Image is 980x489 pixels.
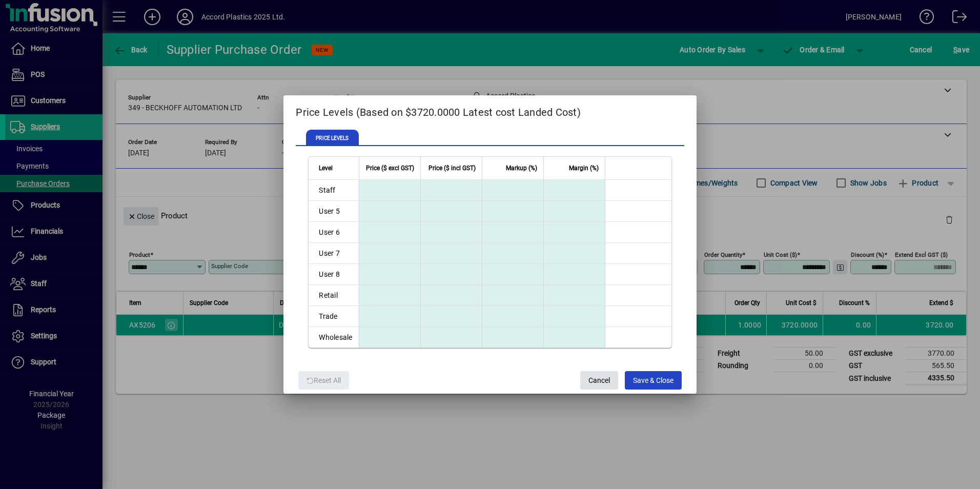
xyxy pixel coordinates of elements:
td: Trade [309,306,358,327]
span: Markup (%) [506,162,537,174]
span: Price ($ excl GST) [366,162,414,174]
span: Level [319,162,333,174]
td: User 5 [309,201,358,222]
td: Staff [309,180,358,201]
td: User 8 [309,264,358,285]
span: Price ($ incl GST) [428,162,476,174]
span: Cancel [588,372,610,389]
button: Save & Close [625,371,682,390]
td: User 7 [309,243,358,264]
span: PRICE LEVELS [306,130,358,146]
td: Wholesale [309,327,358,348]
td: User 6 [309,222,358,243]
h2: Price Levels (Based on $3720.0000 Latest cost Landed Cost) [283,95,696,125]
span: Margin (%) [569,162,599,174]
span: Save & Close [633,372,673,389]
td: Retail [309,285,358,306]
button: Cancel [580,371,618,390]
